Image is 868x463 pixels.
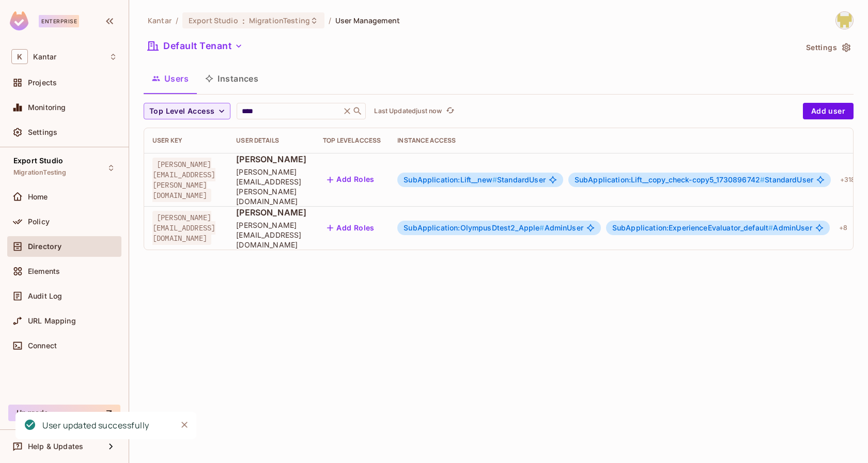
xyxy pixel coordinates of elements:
[11,49,28,64] span: K
[33,53,56,61] span: Workspace: Kantar
[492,175,497,184] span: #
[13,168,66,177] span: MigrationTesting
[442,105,456,117] span: Click to refresh data
[28,79,57,87] span: Projects
[323,172,379,188] button: Add Roles
[329,16,331,25] li: /
[323,136,381,145] div: Top Level Access
[836,12,853,29] img: Girishankar.VP@kantar.com
[575,175,765,184] span: SubApplication:Lift__copy_check-copy5_1730896742
[28,218,50,226] span: Policy
[152,211,215,245] span: [PERSON_NAME][EMAIL_ADDRESS][DOMAIN_NAME]
[446,106,455,116] span: refresh
[835,220,851,236] div: + 8
[374,107,442,115] p: Last Updated just now
[249,16,310,25] span: MigrationTesting
[836,172,860,188] div: + 318
[444,105,456,117] button: refresh
[323,220,379,236] button: Add Roles
[176,16,178,25] li: /
[236,220,306,250] span: [PERSON_NAME][EMAIL_ADDRESS][DOMAIN_NAME]
[39,15,79,27] div: Enterprise
[802,39,854,56] button: Settings
[236,167,306,206] span: [PERSON_NAME][EMAIL_ADDRESS][PERSON_NAME][DOMAIN_NAME]
[28,267,60,275] span: Elements
[28,342,57,350] span: Connect
[144,66,197,91] button: Users
[242,17,245,25] span: :
[803,103,854,119] button: Add user
[335,16,400,25] span: User Management
[152,136,220,145] div: User Key
[28,292,62,300] span: Audit Log
[152,158,215,202] span: [PERSON_NAME][EMAIL_ADDRESS][PERSON_NAME][DOMAIN_NAME]
[236,153,306,165] span: [PERSON_NAME]
[144,38,247,54] button: Default Tenant
[189,16,238,25] span: Export Studio
[148,16,172,25] span: the active workspace
[42,419,149,432] div: User updated successfully
[612,223,773,232] span: SubApplication:ExperienceEvaluator_default
[236,207,306,218] span: [PERSON_NAME]
[197,66,267,91] button: Instances
[149,105,214,118] span: Top Level Access
[612,224,812,232] span: AdminUser
[28,317,76,325] span: URL Mapping
[397,136,859,145] div: Instance Access
[768,223,773,232] span: #
[13,157,63,165] span: Export Studio
[28,242,61,251] span: Directory
[28,103,66,112] span: Monitoring
[404,223,544,232] span: SubApplication:OlympusDtest2_Apple
[404,224,583,232] span: AdminUser
[10,11,28,30] img: SReyMgAAAABJRU5ErkJggg==
[28,193,48,201] span: Home
[539,223,544,232] span: #
[760,175,765,184] span: #
[404,175,497,184] span: SubApplication:Lift__new
[404,176,546,184] span: StandardUser
[575,176,813,184] span: StandardUser
[236,136,306,145] div: User Details
[177,417,192,433] button: Close
[144,103,230,119] button: Top Level Access
[28,128,57,136] span: Settings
